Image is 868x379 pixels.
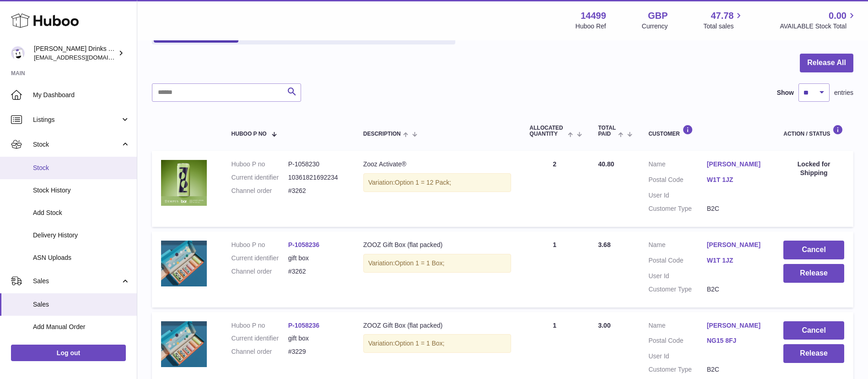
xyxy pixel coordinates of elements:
[648,336,707,347] dt: Postal Code
[642,22,668,31] div: Currency
[232,187,288,195] dt: Channel order
[576,22,606,31] div: Huboo Ref
[648,365,707,374] dt: Customer Type
[232,321,288,330] dt: Huboo P no
[780,10,857,31] a: 0.00 AVAILABLE Stock Total
[232,347,288,356] dt: Channel order
[598,160,614,168] span: 40.80
[520,151,589,227] td: 2
[711,10,733,22] span: 47.78
[780,22,857,31] span: AVAILABLE Stock Total
[363,160,512,169] div: Zooz Activate®
[33,277,120,286] span: Sales
[288,254,345,263] dd: gift box
[783,241,844,259] button: Cancel
[11,345,126,361] a: Log out
[648,204,707,213] dt: Customer Type
[33,115,120,124] span: Listings
[288,241,320,248] a: P-1058236
[232,241,288,249] dt: Huboo P no
[707,241,766,249] a: [PERSON_NAME]
[161,241,207,286] img: Stepan_Komar_remove_logo__make_variations_of_this_image__keep_it_the_same_1968e2f6-70ca-40dd-8bfa...
[363,254,512,273] div: Variation:
[33,253,130,262] span: ASN Uploads
[598,241,610,248] span: 3.68
[395,179,451,186] span: Option 1 = 12 Pack;
[783,321,844,340] button: Cancel
[707,256,766,265] a: W1T 1JZ
[395,259,445,267] span: Option 1 = 1 Box;
[33,300,130,309] span: Sales
[33,164,130,172] span: Stock
[581,10,606,22] strong: 14499
[783,160,844,177] div: Locked for Shipping
[363,241,512,249] div: ZOOZ Gift Box (flat packed)
[232,160,288,169] dt: Huboo P no
[707,365,766,374] dd: B2C
[232,267,288,276] dt: Channel order
[288,347,345,356] dd: #3229
[363,173,512,192] div: Variation:
[232,254,288,263] dt: Current identifier
[161,160,207,206] img: ACTIVATE_1_9d49eb03-ef52-4e5c-b688-9860ae38d943.png
[648,352,707,361] dt: User Id
[648,191,707,200] dt: User Id
[648,176,707,187] dt: Postal Code
[777,88,794,97] label: Show
[232,131,267,137] span: Huboo P no
[707,336,766,345] a: NG15 8FJ
[829,10,846,22] span: 0.00
[800,54,853,72] button: Release All
[363,131,401,137] span: Description
[598,322,610,329] span: 3.00
[363,321,512,330] div: ZOOZ Gift Box (flat packed)
[648,285,707,294] dt: Customer Type
[648,321,707,332] dt: Name
[363,334,512,353] div: Variation:
[648,256,707,267] dt: Postal Code
[395,340,445,347] span: Option 1 = 1 Box;
[648,160,707,171] dt: Name
[783,125,844,137] div: Action / Status
[11,46,25,60] img: internalAdmin-14499@internal.huboo.com
[703,10,744,31] a: 47.78 Total sales
[288,267,345,276] dd: #3262
[707,285,766,294] dd: B2C
[529,125,565,137] span: ALLOCATED Quantity
[33,209,130,217] span: Add Stock
[34,44,116,62] div: [PERSON_NAME] Drinks LTD (t/a Zooz)
[288,187,345,195] dd: #3262
[288,322,320,329] a: P-1058236
[33,323,130,331] span: Add Manual Order
[288,334,345,343] dd: gift box
[232,334,288,343] dt: Current identifier
[520,231,589,308] td: 1
[707,176,766,184] a: W1T 1JZ
[34,54,135,61] span: [EMAIL_ADDRESS][DOMAIN_NAME]
[783,344,844,363] button: Release
[33,140,120,149] span: Stock
[33,91,130,99] span: My Dashboard
[707,160,766,169] a: [PERSON_NAME]
[598,125,616,137] span: Total paid
[161,321,207,367] img: Stepan_Komar_remove_logo__make_variations_of_this_image__keep_it_the_same_1968e2f6-70ca-40dd-8bfa...
[33,231,130,240] span: Delivery History
[783,264,844,283] button: Release
[648,241,707,252] dt: Name
[703,22,744,31] span: Total sales
[33,186,130,195] span: Stock History
[707,204,766,213] dd: B2C
[834,88,853,97] span: entries
[288,160,345,169] dd: P-1058230
[707,321,766,330] a: [PERSON_NAME]
[288,173,345,182] dd: 10361821692234
[648,10,668,22] strong: GBP
[648,125,765,137] div: Customer
[232,173,288,182] dt: Current identifier
[648,272,707,280] dt: User Id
